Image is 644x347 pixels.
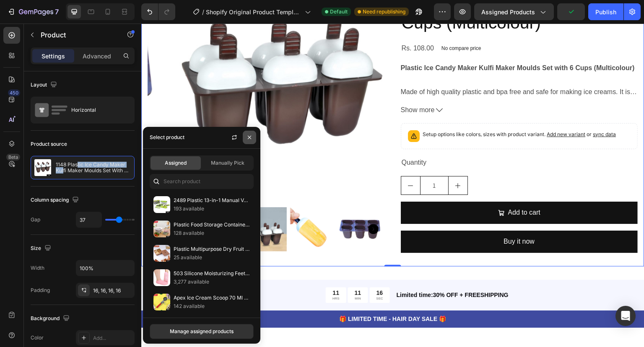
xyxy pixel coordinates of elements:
p: Settings [42,52,65,60]
button: Manage assigned products [150,324,254,339]
p: 142 available [174,302,250,310]
button: Show more [260,81,497,93]
img: collections [153,245,170,262]
span: Default [330,8,348,16]
div: Add... [93,334,132,342]
p: Apex Ice Cream Scoop 70 Ml Stainless Steel Head With Ergonomic Handle (1 Pc) [174,294,250,302]
div: Undo/Redo [141,3,175,20]
div: Buy it now [362,212,393,224]
p: No compare price [300,22,340,27]
div: 16, 16, 16, 16 [93,287,132,294]
img: collections [153,294,170,310]
span: Need republishing [363,8,405,16]
p: 128 available [174,229,250,237]
div: 16 [235,266,242,273]
input: Search in Settings & Advanced [150,174,254,189]
div: 11 [191,266,198,273]
span: / [202,8,204,16]
p: 7 [55,7,59,17]
button: decrement [260,153,279,171]
input: quantity [279,153,307,171]
input: Auto [76,260,134,276]
p: 503 Silicone Moisturizing Feet Socks Gel (1 Pair) [174,269,250,278]
p: 1148 Plastic Ice Candy Maker Kulfi Maker Moulds Set With 6 Cups (Multicolour) [56,162,131,173]
span: or [444,108,475,114]
p: 2489 Plastic 13-in-1 Manual Vegetable Graterchipser And Slicer [174,196,250,205]
button: increment [307,153,326,171]
div: Rs. 108.00 [260,18,293,32]
img: product feature img [34,159,51,176]
div: 11 [213,266,220,273]
p: Limited time:30% OFF + FREESHIPPING [255,267,502,276]
span: Show more [260,81,293,93]
span: sync data [452,108,475,114]
p: MIN [213,273,220,277]
div: 450 [8,89,20,96]
button: Add to cart [260,178,497,200]
img: collections [153,221,170,237]
div: Width [31,264,44,272]
p: Setup options like colors, sizes with product variant. [282,107,475,115]
p: 🎁 LIMITED TIME - HAIR DAY SALE 🎁 [1,291,502,300]
div: Padding [31,287,50,294]
strong: Plastic Ice Candy Maker Kulfi Maker Moulds Set with 6 Cups (Multicolour) [260,41,493,48]
p: 3,277 available [174,278,250,286]
button: Publish [588,3,623,20]
div: Add to cart [367,183,399,195]
div: Publish [595,8,616,16]
p: Plastic Food Storage Containers With Removable Drain Tray And Lid (3 Pcs Set) [174,221,250,229]
div: Product source [31,140,67,148]
p: 193 available [174,205,250,213]
span: Shopify Original Product Template [206,8,301,16]
p: HRS [191,273,198,277]
span: Manually Pick [211,159,244,167]
div: Manage assigned products [170,328,234,335]
button: Assigned Products [474,3,554,20]
p: 25 available [174,253,250,262]
div: Select product [150,134,184,141]
div: Size [31,243,53,254]
button: Carousel Next Arrow [227,200,237,210]
img: collections [153,269,170,286]
div: Color [31,334,44,342]
div: Layout [31,79,59,91]
div: Background [31,313,71,324]
p: Advanced [83,52,111,60]
p: SEC [235,273,242,277]
img: collections [153,196,170,213]
div: Column spacing [31,195,80,206]
iframe: Design area [141,24,644,347]
div: Horizontal [71,100,122,120]
p: Product [41,30,112,40]
div: Quantity [260,132,497,146]
div: Gap [31,216,40,223]
button: 7 [3,3,62,20]
input: Auto [76,212,101,227]
p: Plastic Multipurpose Dry Fruit Chocolates Mouth Box (1 Pc) [174,245,250,253]
div: Open Intercom Messenger [615,306,636,326]
span: Assigned [165,159,187,167]
span: Add new variant [406,108,444,114]
div: " [260,39,497,74]
div: Beta [6,154,20,160]
button: Buy it now [260,207,497,229]
span: Assigned Products [481,8,535,16]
